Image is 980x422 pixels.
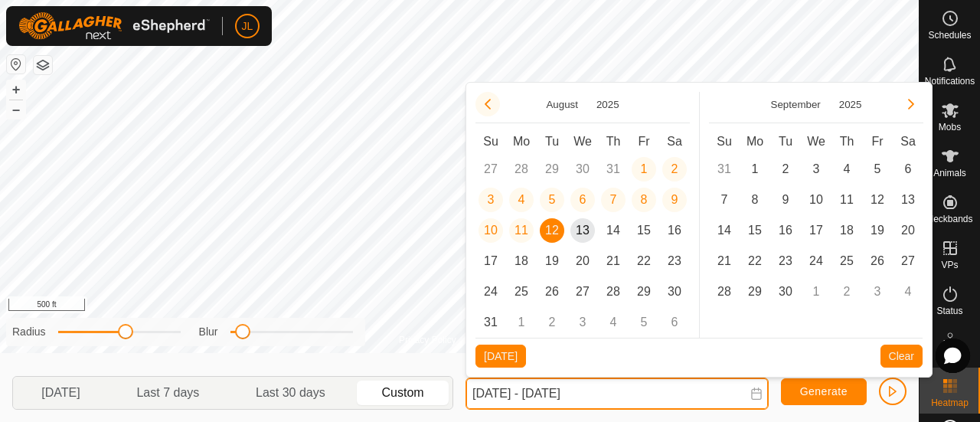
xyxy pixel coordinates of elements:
span: 15 [632,218,656,243]
td: 11 [831,185,862,215]
span: 18 [835,218,859,243]
span: 26 [540,280,564,304]
span: 10 [479,218,503,243]
span: 8 [632,188,656,212]
span: 22 [743,249,767,273]
span: Th [606,135,621,148]
span: We [573,135,592,148]
td: 7 [709,185,740,215]
span: 24 [804,249,828,273]
td: 9 [770,185,801,215]
td: 28 [506,154,537,185]
td: 23 [770,246,801,276]
td: 24 [475,276,506,307]
span: VPs [941,260,958,270]
span: 2 [662,157,687,182]
span: 14 [601,218,626,243]
td: 14 [709,215,740,246]
button: Choose Year [590,96,626,113]
span: 28 [601,280,626,304]
td: 28 [709,276,740,307]
td: 20 [893,215,923,246]
td: 30 [567,154,598,185]
button: Clear [880,345,923,368]
td: 5 [629,307,659,338]
span: 29 [632,280,656,304]
button: [DATE] [475,345,526,368]
span: 11 [509,218,534,243]
td: 15 [629,215,659,246]
span: Notifications [925,77,975,86]
td: 4 [831,154,862,185]
span: 27 [570,280,595,304]
span: 29 [743,280,767,304]
td: 23 [659,246,690,276]
td: 11 [506,215,537,246]
span: Tu [545,135,559,148]
td: 4 [893,276,923,307]
td: 17 [801,215,831,246]
a: Privacy Policy [399,333,456,347]
span: 20 [570,249,595,273]
label: Blur [199,324,218,340]
td: 5 [537,185,567,215]
td: 2 [831,276,862,307]
span: 8 [743,188,767,212]
td: 3 [801,154,831,185]
td: 6 [893,154,923,185]
span: 16 [773,218,798,243]
span: 11 [835,188,859,212]
td: 30 [770,276,801,307]
td: 1 [506,307,537,338]
span: Mo [513,135,530,148]
span: 4 [509,188,534,212]
span: 6 [570,188,595,212]
span: Su [483,135,498,148]
span: 17 [479,249,503,273]
span: Status [936,306,962,316]
td: 10 [801,185,831,215]
span: Fr [871,135,883,148]
td: 16 [659,215,690,246]
td: 3 [862,276,893,307]
button: Reset Map [7,55,25,74]
td: 2 [770,154,801,185]
span: 12 [540,218,564,243]
td: 22 [629,246,659,276]
td: 22 [740,246,770,276]
button: Next Month [899,92,923,116]
td: 31 [709,154,740,185]
span: Su [717,135,732,148]
td: 27 [475,154,506,185]
span: 24 [479,280,503,304]
td: 31 [598,154,629,185]
td: 26 [537,276,567,307]
span: 27 [896,249,920,273]
td: 21 [709,246,740,276]
td: 26 [862,246,893,276]
td: 10 [475,215,506,246]
td: 7 [598,185,629,215]
span: 1 [632,157,656,182]
td: 2 [537,307,567,338]
span: 2 [773,157,798,182]
span: 23 [662,249,687,273]
td: 24 [801,246,831,276]
td: 18 [831,215,862,246]
td: 13 [893,185,923,215]
td: 15 [740,215,770,246]
td: 19 [537,246,567,276]
span: 6 [896,157,920,182]
td: 25 [831,246,862,276]
td: 2 [659,154,690,185]
td: 3 [475,185,506,215]
span: 30 [773,280,798,304]
span: Sa [667,135,682,148]
span: Last 30 days [256,384,325,402]
td: 13 [567,215,598,246]
button: Previous Month [475,92,500,116]
span: 15 [743,218,767,243]
span: Custom [382,384,424,402]
td: 29 [740,276,770,307]
button: + [7,80,25,99]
